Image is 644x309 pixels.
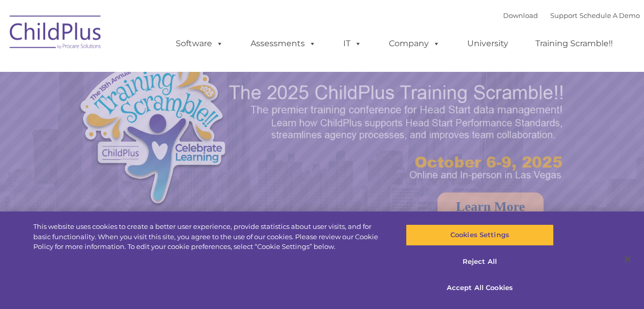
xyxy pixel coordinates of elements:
a: IT [333,33,372,54]
div: This website uses cookies to create a better user experience, provide statistics about user visit... [33,222,386,252]
a: Support [550,11,577,20]
a: Download [503,11,538,20]
font: | [503,11,640,20]
img: ChildPlus by Procare Solutions [5,8,107,60]
a: University [457,33,518,54]
button: Close [616,248,639,271]
a: Schedule A Demo [579,11,640,20]
a: Assessments [240,33,326,54]
button: Cookies Settings [406,224,554,246]
a: Software [165,33,234,54]
a: Learn More [438,192,544,221]
button: Accept All Cookies [406,277,554,299]
a: Training Scramble!! [525,33,623,54]
a: Company [379,33,450,54]
button: Reject All [406,251,554,273]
